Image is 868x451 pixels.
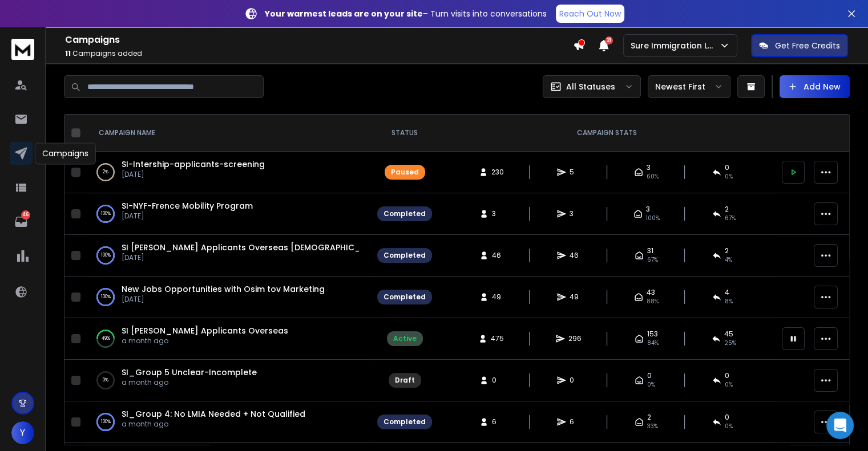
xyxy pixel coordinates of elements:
[383,209,426,218] div: Completed
[725,172,733,181] span: 0 %
[85,360,370,401] td: 0%SI_Group 5 Unclear-Incompletea month ago
[647,380,655,389] span: 0%
[725,205,729,214] span: 2
[775,40,840,51] p: Get Free Credits
[122,420,305,429] p: a month ago
[780,75,850,98] button: Add New
[21,210,30,220] p: 46
[568,334,582,343] span: 296
[492,417,503,426] span: 6
[647,172,659,181] span: 60 %
[122,378,257,387] p: a month ago
[725,288,729,297] span: 4
[122,336,288,346] p: a month ago
[85,193,370,235] td: 100%SI-NYF-Frence Mobility Program[DATE]
[826,412,854,439] div: Open Intercom Messenger
[85,277,370,318] td: 100%New Jobs Opportunities with Osim tov Marketing[DATE]
[631,40,719,51] p: Sure Immigration LTD
[725,214,736,223] span: 67 %
[101,291,111,303] p: 100 %
[85,115,370,152] th: CAMPAIGN NAME
[647,330,658,339] span: 153
[10,210,33,233] a: 46
[101,250,111,261] p: 100 %
[101,416,111,428] p: 100 %
[492,292,503,302] span: 49
[648,75,730,98] button: Newest First
[605,36,613,44] span: 21
[725,422,733,431] span: 0 %
[65,48,71,58] span: 11
[122,367,257,378] a: SI_Group 5 Unclear-Incomplete
[751,34,848,57] button: Get Free Credits
[646,214,660,223] span: 100 %
[725,163,729,172] span: 0
[570,292,581,302] span: 49
[647,288,655,297] span: 43
[647,339,659,348] span: 84 %
[85,401,370,443] td: 100%SI_Group 4: No LMIA Needed + Not Qualifieda month ago
[725,297,733,306] span: 8 %
[725,255,732,265] span: 4 %
[383,251,426,260] div: Completed
[85,318,370,360] td: 49%SI [PERSON_NAME] Applicants Overseasa month ago
[65,33,573,47] h1: Campaigns
[647,163,651,172] span: 3
[122,159,265,170] a: SI-Intership-applicants-screening
[102,333,110,344] p: 49 %
[556,5,624,23] a: Reach Out Now
[647,246,653,255] span: 31
[725,413,729,422] span: 0
[647,371,652,380] span: 0
[101,208,111,220] p: 100 %
[11,39,34,60] img: logo
[492,251,503,260] span: 46
[391,168,419,177] div: Paused
[122,325,288,336] a: SI [PERSON_NAME] Applicants Overseas
[122,200,253,212] span: SI-NYF-Frence Mobility Program
[647,413,651,422] span: 2
[122,408,305,420] a: SI_Group 4: No LMIA Needed + Not Qualified
[570,376,581,385] span: 0
[103,166,108,178] p: 2 %
[103,375,108,386] p: 0 %
[122,170,265,179] p: [DATE]
[570,251,581,260] span: 46
[724,330,733,339] span: 45
[570,417,581,426] span: 6
[265,8,547,19] p: – Turn visits into conversations
[122,283,325,295] a: New Jobs Opportunities with Osim tov Marketing
[492,209,503,218] span: 3
[491,168,504,177] span: 230
[122,212,253,221] p: [DATE]
[383,417,426,426] div: Completed
[725,380,733,389] span: 0%
[65,49,573,58] p: Campaigns added
[393,334,417,343] div: Active
[725,371,729,380] span: 0
[11,421,34,444] button: Y
[570,209,581,218] span: 3
[570,168,581,177] span: 5
[646,205,650,214] span: 3
[122,295,325,304] p: [DATE]
[725,246,729,255] span: 2
[647,255,658,265] span: 67 %
[647,422,658,431] span: 33 %
[370,115,439,152] th: STATUS
[85,152,370,193] td: 2%SI-Intership-applicants-screening[DATE]
[491,334,504,343] span: 475
[395,376,415,385] div: Draft
[122,253,359,262] p: [DATE]
[122,242,429,253] a: SI [PERSON_NAME] Applicants Overseas [DEMOGRAPHIC_DATA] Speakers
[566,81,615,92] p: All Statuses
[647,297,659,306] span: 88 %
